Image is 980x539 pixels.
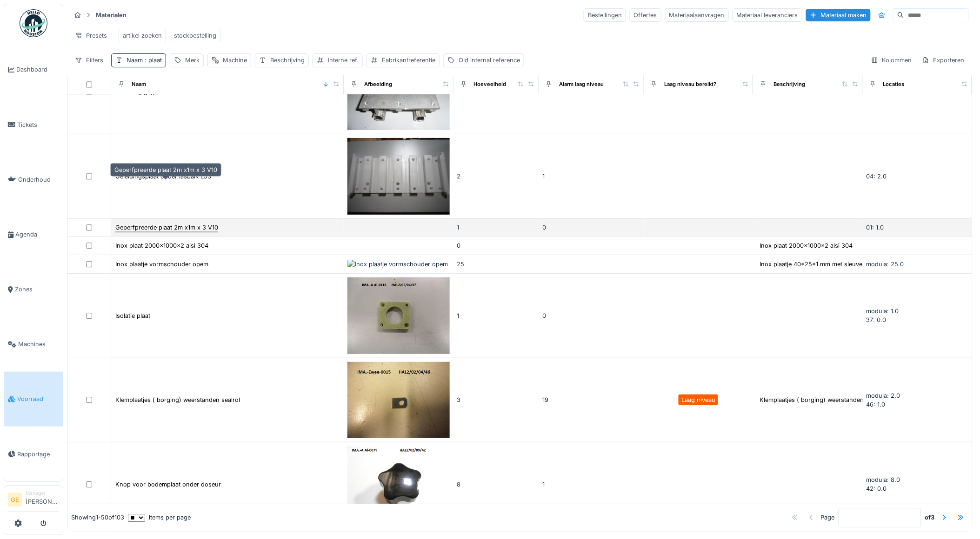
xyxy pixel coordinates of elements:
[4,427,63,481] a: Rapportage
[542,223,640,232] div: 0
[474,80,507,88] div: Hoeveelheid
[223,56,247,65] div: Machine
[115,260,208,269] div: Inox plaatje vormschouder opem
[110,163,221,177] div: Geperfpreerde plaat 2m x1m x 3 V10
[806,9,871,21] div: Materiaal maken
[925,513,935,522] strong: of 3
[8,493,22,507] li: GE
[8,490,59,512] a: GE Manager[PERSON_NAME]
[328,56,359,65] div: Interne ref.
[123,31,162,40] div: artikel zoeken
[15,230,59,239] span: Agenda
[26,490,59,497] div: Manager
[457,223,535,232] div: 1
[630,8,661,22] div: Offertes
[347,446,449,522] img: Knop voor bodemplaat onder doseur
[867,261,904,268] span: modula: 25.0
[364,80,392,88] div: Afbeelding
[867,308,899,315] span: modula: 1.0
[4,42,63,97] a: Dashboard
[681,395,715,404] div: Laag niveau
[115,223,218,232] div: Geperfpreerde plaat 2m x1m x 3 V10
[459,56,520,65] div: Old internal reference
[4,372,63,427] a: Voorraad
[542,311,640,320] div: 0
[457,241,535,250] div: 0
[867,485,887,492] span: 42: 0.0
[733,8,802,22] div: Materiaal leveranciers
[867,53,916,67] div: Kolommen
[867,476,900,483] span: modula: 8.0
[26,490,59,510] li: [PERSON_NAME]
[883,80,905,88] div: Locaties
[760,241,853,250] div: Inox plaat 2000x1000x2 aisi 304
[457,311,535,320] div: 1
[760,260,909,269] div: Inox plaatje 40*25*1 mm met sleuven vormschoud...
[16,65,59,74] span: Dashboard
[867,392,900,399] span: modula: 2.0
[270,56,305,65] div: Beschrijving
[457,480,535,489] div: 8
[664,80,716,88] div: Laag niveau bereikt?
[92,11,130,20] strong: Materialen
[867,173,887,180] span: 04: 2.0
[20,9,47,37] img: Badge_color-CXgf-gQk.svg
[542,395,640,404] div: 19
[174,31,216,40] div: stockbestelling
[559,80,604,88] div: Alarm laag niveau
[115,395,240,404] div: Klemplaatjes ( borging) weerstanden sealrol
[71,29,111,42] div: Presets
[347,362,449,438] img: Klemplaatjes ( borging) weerstanden sealrol
[347,277,449,354] img: Isolatie plaat
[760,395,884,404] div: Klemplaatjes ( borging) weerstanden sealrol
[18,340,59,348] span: Machines
[382,56,435,65] div: Fabrikantreferentie
[17,394,59,403] span: Voorraad
[185,56,200,65] div: Merk
[457,395,535,404] div: 3
[15,285,59,294] span: Zones
[347,138,449,214] img: Geleidingsplaat onder lasbalk L53
[542,480,640,489] div: 1
[18,175,59,184] span: Onderhoud
[773,80,805,88] div: Beschrijving
[4,317,63,372] a: Machines
[918,53,969,67] div: Exporteren
[4,207,63,262] a: Agenda
[584,8,626,22] div: Bestellingen
[132,80,146,88] div: Naam
[4,97,63,152] a: Tickets
[17,450,59,459] span: Rapportage
[71,53,107,67] div: Filters
[665,8,729,22] div: Materiaalaanvragen
[128,513,191,522] div: items per page
[115,311,150,320] div: Isolatie plaat
[457,172,535,181] div: 2
[115,480,221,489] div: Knop voor bodemplaat onder doseur
[821,513,835,522] div: Page
[867,224,884,231] span: 01: 1.0
[457,260,535,269] div: 25
[867,316,887,323] span: 37: 0.0
[127,56,162,65] div: Naam
[867,401,886,408] span: 46: 1.0
[71,513,124,522] div: Showing 1 - 50 of 103
[542,172,640,181] div: 1
[347,260,448,269] img: Inox plaatje vormschouder opem
[17,120,59,129] span: Tickets
[4,262,63,317] a: Zones
[115,241,208,250] div: Inox plaat 2000x1000x2 aisi 304
[4,152,63,207] a: Onderhoud
[143,57,162,64] span: : plaat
